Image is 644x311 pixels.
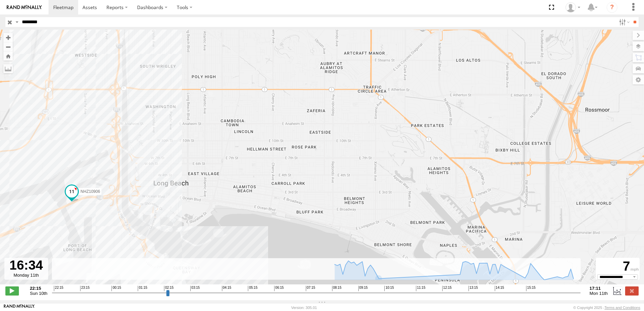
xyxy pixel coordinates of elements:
[5,286,19,295] label: Play/Stop
[358,286,368,291] span: 09:15
[190,286,200,291] span: 03:15
[416,286,425,291] span: 11:15
[80,286,90,291] span: 23:15
[563,2,583,12] div: Zulema McIntosch
[54,286,63,291] span: 22:15
[80,189,100,194] span: NHZ10906
[605,306,640,310] a: Terms and Conditions
[616,17,631,27] label: Search Filter Options
[469,286,478,291] span: 13:15
[3,64,13,73] label: Measure
[573,306,640,310] div: © Copyright 2025 -
[291,306,317,310] div: Version: 305.01
[607,2,617,13] i: ?
[625,286,639,295] label: Close
[442,286,452,291] span: 12:15
[3,33,13,42] button: Zoom in
[589,291,608,296] span: Mon 11th Aug 2025
[306,286,315,291] span: 07:15
[222,286,231,291] span: 04:15
[111,286,121,291] span: 00:15
[4,304,35,311] a: Visit our Website
[30,291,47,296] span: Sun 10th Aug 2025
[384,286,394,291] span: 10:15
[3,42,13,51] button: Zoom out
[597,259,639,274] div: 7
[633,75,644,84] label: Map Settings
[526,286,536,291] span: 15:15
[248,286,257,291] span: 05:15
[332,286,342,291] span: 08:15
[3,51,13,61] button: Zoom Home
[274,286,284,291] span: 06:15
[30,286,47,291] strong: 22:15
[589,286,608,291] strong: 17:11
[14,17,20,27] label: Search Query
[495,286,504,291] span: 14:15
[7,5,42,10] img: rand-logo.svg
[164,286,173,291] span: 02:15
[138,286,147,291] span: 01:15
